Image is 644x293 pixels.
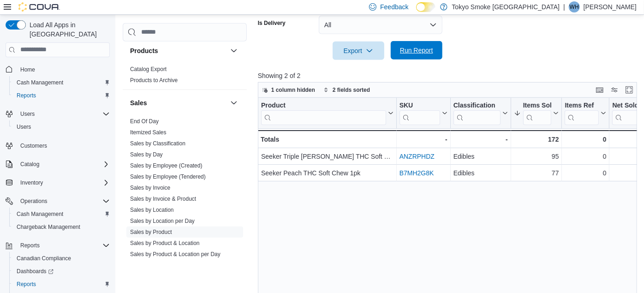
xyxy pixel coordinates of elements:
[2,239,113,252] button: Reports
[17,123,31,131] span: Users
[453,167,507,179] div: Edibles
[9,278,113,291] button: Reports
[319,16,442,34] button: All
[17,177,47,188] button: Inventory
[9,221,113,233] button: Chargeback Management
[17,210,63,218] span: Cash Management
[570,1,579,12] span: WH
[453,134,507,145] div: -
[258,71,641,80] p: Showing 2 of 2
[17,255,71,262] span: Canadian Compliance
[9,208,113,221] button: Cash Management
[452,1,560,12] p: Tokyo Smoke [GEOGRAPHIC_DATA]
[2,108,113,120] button: Users
[130,207,174,213] a: Sales by Location
[17,64,110,75] span: Home
[2,63,113,76] button: Home
[13,279,110,290] span: Reports
[399,101,440,125] div: SKU URL
[20,142,47,149] span: Customers
[130,151,163,158] a: Sales by Day
[17,140,110,151] span: Customers
[565,151,606,162] div: 0
[9,89,113,102] button: Reports
[2,195,113,208] button: Operations
[17,79,63,86] span: Cash Management
[565,167,606,179] div: 0
[17,108,38,120] button: Users
[9,76,113,89] button: Cash Management
[20,179,43,186] span: Inventory
[13,209,67,220] a: Cash Management
[513,134,559,145] div: 172
[130,251,221,258] span: Sales by Product & Location per Day
[13,77,110,88] span: Cash Management
[399,169,434,177] a: B7MH2G8K
[258,19,286,27] label: Is Delivery
[333,42,384,60] button: Export
[13,90,110,101] span: Reports
[13,253,75,264] a: Canadian Compliance
[258,84,319,96] button: 1 column hidden
[13,279,40,290] a: Reports
[130,118,159,125] span: End Of Day
[130,77,178,84] span: Products to Archive
[130,151,163,158] span: Sales by Day
[18,2,60,12] img: Cova
[130,173,206,180] span: Sales by Employee (Tendered)
[17,159,110,170] span: Catalog
[130,77,178,84] a: Products to Archive
[9,120,113,133] button: Users
[17,140,51,151] a: Customers
[130,173,206,180] a: Sales by Employee (Tendered)
[338,42,379,60] span: Export
[17,223,80,231] span: Chargeback Management
[17,240,110,251] span: Reports
[20,161,39,168] span: Catalog
[391,41,442,60] button: Run Report
[523,101,551,125] div: Items Sold
[130,98,227,108] button: Sales
[130,239,200,247] span: Sales by Product & Location
[17,281,36,288] span: Reports
[130,228,172,236] span: Sales by Product
[261,101,394,125] button: Product
[130,251,221,257] a: Sales by Product & Location per Day
[17,92,36,99] span: Reports
[13,121,35,132] a: Users
[380,2,408,12] span: Feedback
[130,229,172,235] a: Sales by Product
[2,176,113,189] button: Inventory
[584,1,637,12] p: [PERSON_NAME]
[130,162,203,169] a: Sales by Employee (Created)
[123,64,247,90] div: Products
[9,265,113,278] a: Dashboards
[20,197,48,205] span: Operations
[13,266,57,277] a: Dashboards
[17,159,43,170] button: Catalog
[453,101,500,110] div: Classification
[569,1,580,12] div: Will Holmes
[261,167,394,179] div: Seeker Peach THC Soft Chew 1pk
[565,101,606,125] button: Items Ref
[130,195,196,203] span: Sales by Invoice & Product
[13,90,40,101] a: Reports
[523,101,551,110] div: Items Sold
[17,177,110,188] span: Inventory
[17,64,39,75] a: Home
[565,101,599,110] div: Items Ref
[513,101,559,125] button: Items Sold
[130,66,167,73] span: Catalog Export
[228,97,239,108] button: Sales
[130,129,167,136] a: Itemized Sales
[563,1,565,12] p: |
[13,221,110,233] span: Chargeback Management
[399,101,440,110] div: SKU
[130,140,185,147] span: Sales by Classification
[17,196,51,207] button: Operations
[513,151,559,162] div: 95
[13,77,67,88] a: Cash Management
[123,116,247,275] div: Sales
[130,66,167,72] a: Catalog Export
